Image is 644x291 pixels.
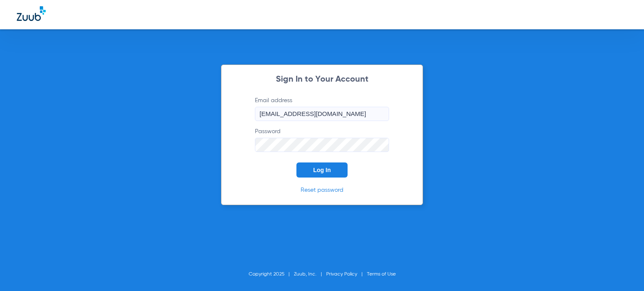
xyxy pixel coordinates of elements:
[602,251,644,291] iframe: Chat Widget
[255,96,389,121] label: Email address
[249,270,294,278] li: Copyright 2025
[301,187,343,193] a: Reset password
[17,6,46,21] img: Zuub Logo
[255,107,389,121] input: Email address
[294,270,326,278] li: Zuub, Inc.
[242,75,402,84] h2: Sign In to Your Account
[326,272,357,277] a: Privacy Policy
[296,162,348,178] button: Log In
[255,127,389,152] label: Password
[255,138,389,152] input: Password
[313,167,331,173] span: Log In
[367,272,396,277] a: Terms of Use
